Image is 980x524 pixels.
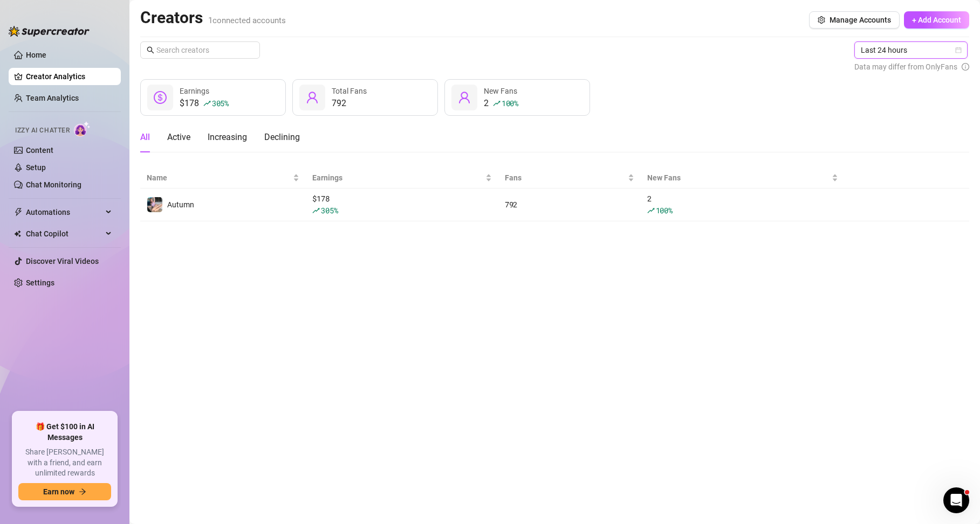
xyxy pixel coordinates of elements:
span: 🎁 Get $100 in AI Messages [18,422,111,443]
span: search [147,46,154,54]
div: 2 [484,97,518,110]
div: 2 [647,193,839,216]
img: AI Chatter [74,121,91,137]
span: Chat Copilot [26,225,102,242]
span: Fans [505,172,626,184]
a: Creator Analytics [26,68,112,85]
span: 305 % [321,205,338,215]
a: Discover Viral Videos [26,257,99,266]
div: Declining [264,131,300,144]
span: Manage Accounts [830,16,891,24]
span: rise [647,207,655,214]
span: Last 24 hours [861,42,961,58]
span: New Fans [647,172,830,184]
span: setting [818,16,825,24]
div: All [140,131,150,144]
span: 100 % [502,98,518,108]
img: logo-BBDzfeDw.svg [9,26,90,37]
span: rise [312,207,320,214]
a: Setup [26,163,46,172]
th: Name [140,167,306,188]
span: Name [147,172,291,184]
button: Manage Accounts [809,11,900,29]
a: Team Analytics [26,94,79,102]
div: Active [167,131,190,144]
a: Content [26,146,53,155]
span: Earnings [312,172,483,184]
input: Search creators [156,44,245,56]
span: info-circle [962,61,969,73]
th: New Fans [641,167,845,188]
span: Earnings [180,87,209,95]
div: 792 [332,97,367,110]
span: 1 connected accounts [208,16,286,25]
span: 100 % [656,205,673,215]
span: Data may differ from OnlyFans [854,61,957,73]
span: rise [493,100,501,107]
span: Total Fans [332,87,367,95]
span: 305 % [212,98,229,108]
div: Increasing [208,131,247,144]
a: Settings [26,278,54,287]
button: + Add Account [904,11,969,29]
span: user [306,91,319,104]
img: Autumn [147,197,162,212]
span: + Add Account [912,16,961,24]
span: Automations [26,204,102,221]
div: $ 178 [312,193,492,216]
span: rise [203,100,211,107]
span: arrow-right [79,488,86,495]
span: Share [PERSON_NAME] with a friend, and earn unlimited rewards [18,447,111,479]
a: Chat Monitoring [26,180,81,189]
span: calendar [955,47,962,53]
span: user [458,91,471,104]
button: Earn nowarrow-right [18,483,111,500]
span: Izzy AI Chatter [15,125,70,136]
h2: Creators [140,8,286,28]
a: Home [26,51,46,59]
span: Autumn [167,200,194,209]
th: Fans [498,167,641,188]
img: Chat Copilot [14,230,21,237]
span: dollar-circle [154,91,167,104]
span: Earn now [43,487,74,496]
div: $178 [180,97,229,110]
iframe: Intercom live chat [943,487,969,513]
div: 792 [505,199,634,211]
span: New Fans [484,87,517,95]
th: Earnings [306,167,498,188]
span: thunderbolt [14,208,23,216]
